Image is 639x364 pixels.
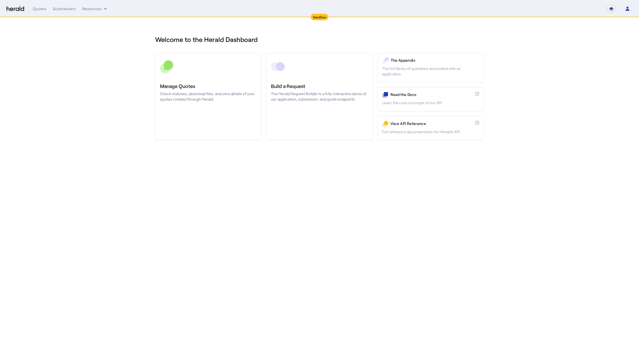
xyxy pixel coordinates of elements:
[377,53,484,83] a: The AppendixThe full library of questions associated with an application.
[377,116,484,140] a: View API ReferenceFull reference documentation for Herald's API.
[311,14,329,20] div: Sandbox
[271,91,368,102] p: The Herald Request Builder is a fully interactive demo of our application, submission, and quote ...
[390,121,473,126] p: View API Reference
[160,82,257,90] h3: Manage Quotes
[377,87,484,111] a: Read the DocsLearn the core concepts of our API.
[160,91,257,102] p: Check statuses, download files, and view details of your quotes created through Herald.
[7,6,24,12] img: Herald Logo
[382,66,479,77] p: The full library of questions associated with an application.
[155,35,484,44] h1: Welcome to the Herald Dashboard
[155,53,262,140] a: Manage QuotesCheck statuses, download files, and view details of your quotes created through Herald.
[382,100,479,106] p: Learn the core concepts of our API.
[53,6,76,12] div: Submissions
[82,6,108,12] button: Resources dropdown menu
[266,53,373,140] a: Build a RequestThe Herald Request Builder is a fully interactive demo of our application, submiss...
[271,82,368,90] h3: Build a Request
[33,6,46,12] div: Quotes
[391,58,479,63] p: The Appendix
[390,92,473,97] p: Read the Docs
[382,129,479,135] p: Full reference documentation for Herald's API.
